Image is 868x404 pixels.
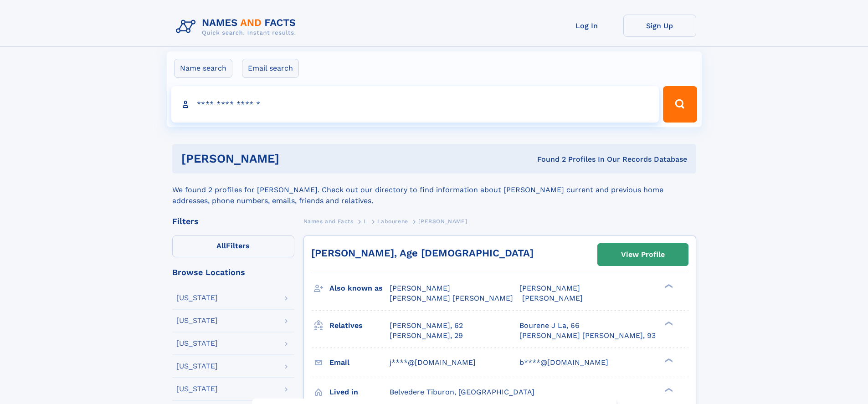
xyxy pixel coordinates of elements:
[176,340,218,347] div: [US_STATE]
[377,215,408,227] a: Labourene
[663,86,697,123] button: Search Button
[390,321,463,331] a: [PERSON_NAME], 62
[598,244,688,266] a: View Profile
[303,215,354,227] a: Names and Facts
[329,384,390,400] h3: Lived in
[621,244,665,265] div: View Profile
[390,331,463,341] a: [PERSON_NAME], 29
[242,59,299,78] label: Email search
[550,15,623,37] a: Log In
[390,388,534,396] span: Belvedere Tiburon, [GEOGRAPHIC_DATA]
[172,15,303,39] img: Logo Names and Facts
[663,320,673,326] div: ❯
[663,357,673,363] div: ❯
[418,218,467,225] span: [PERSON_NAME]
[176,317,218,324] div: [US_STATE]
[522,294,583,302] span: [PERSON_NAME]
[216,241,226,250] span: All
[176,385,218,393] div: [US_STATE]
[311,247,534,259] a: [PERSON_NAME], Age [DEMOGRAPHIC_DATA]
[329,318,390,333] h3: Relatives
[408,154,687,164] div: Found 2 Profiles In Our Records Database
[519,284,580,292] span: [PERSON_NAME]
[519,321,580,331] a: Bourene J La, 66
[172,217,294,225] div: Filters
[364,218,367,225] span: L
[171,86,659,123] input: search input
[329,281,390,296] h3: Also known as
[519,331,656,341] a: [PERSON_NAME] [PERSON_NAME], 93
[176,363,218,370] div: [US_STATE]
[364,215,367,227] a: L
[623,15,696,37] a: Sign Up
[390,284,450,292] span: [PERSON_NAME]
[176,294,218,302] div: [US_STATE]
[172,268,294,276] div: Browse Locations
[181,153,408,164] h1: [PERSON_NAME]
[172,174,696,206] div: We found 2 profiles for [PERSON_NAME]. Check out our directory to find information about [PERSON_...
[329,355,390,370] h3: Email
[663,387,673,393] div: ❯
[663,283,673,289] div: ❯
[174,59,232,78] label: Name search
[377,218,408,225] span: Labourene
[390,294,513,302] span: [PERSON_NAME] [PERSON_NAME]
[172,235,294,257] label: Filters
